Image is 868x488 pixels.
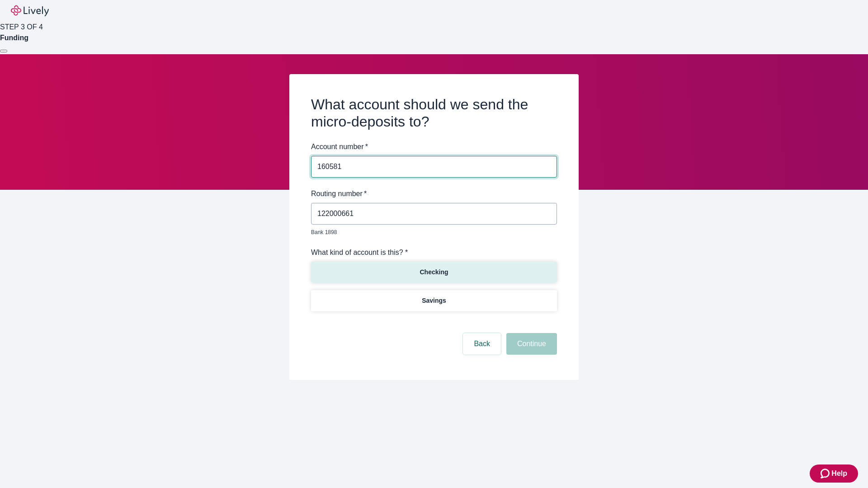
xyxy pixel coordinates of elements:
span: Help [831,468,847,479]
button: Back [463,333,501,355]
h2: What account should we send the micro-deposits to? [311,96,557,131]
p: Savings [422,296,446,305]
button: Zendesk support iconHelp [810,465,858,483]
label: Account number [311,141,368,152]
svg: Zendesk support icon [821,468,831,479]
button: Checking [311,262,557,283]
img: Lively [11,5,49,16]
p: Bank 1898 [311,228,551,236]
p: Checking [420,267,448,277]
button: Savings [311,290,557,311]
label: What kind of account is this? * [311,247,408,258]
label: Routing number [311,188,367,199]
